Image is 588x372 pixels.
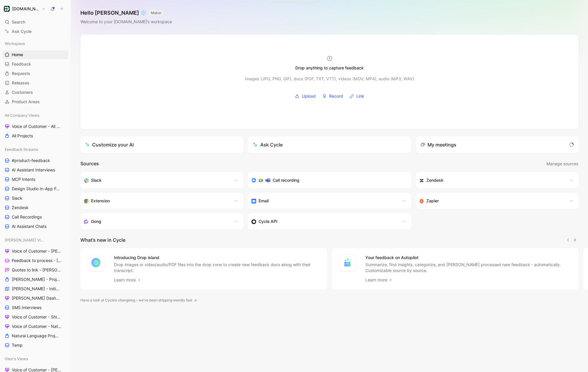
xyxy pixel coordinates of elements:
a: [PERSON_NAME] - Initiatives [2,284,68,293]
span: Voice of Customer - Shipped [12,314,61,320]
span: AI Assistant Interviews [12,167,55,173]
span: [PERSON_NAME] Dashboard [12,295,61,301]
a: Quotes to link - [PERSON_NAME] [2,266,68,274]
a: Customers [2,88,68,97]
span: Home [12,52,23,58]
div: Capture feedback from anywhere on the web [84,197,228,204]
a: Learn more [365,276,393,283]
div: Forward emails to your feedback inbox [251,197,395,204]
div: Search [2,18,68,26]
h3: Zapier [426,197,439,204]
button: Link [347,92,366,101]
span: Feedback to process - [PERSON_NAME] [12,258,62,263]
span: Call Recordings [12,214,42,220]
span: Slack [12,195,22,201]
a: Voice of Customer - Natural Language [2,322,68,331]
div: Images (JPG, PNG, GIF), docs (PDF, TXT, VTT), videos (MOV, MP4), audio (MP3, WAV) [245,75,414,82]
a: Zendesk [2,203,68,212]
div: Sync customers & send feedback from custom sources. Get inspired by our favorite use case [251,218,395,225]
div: Workspace [2,39,68,48]
span: Quotes to link - [PERSON_NAME] [12,267,61,273]
a: Design Studio In-App Feedback [2,184,68,193]
span: Voice of Customer - [PERSON_NAME] [12,248,62,254]
span: All Projects [12,133,33,139]
span: Voice of Customer - Natural Language [12,323,62,329]
a: Voice of Customer - [PERSON_NAME] [2,247,68,256]
div: [PERSON_NAME] ViewsVoice of Customer - [PERSON_NAME]Feedback to process - [PERSON_NAME]Quotes to ... [2,236,68,350]
a: MCP Intents [2,175,68,184]
a: All Projects [2,131,68,140]
button: Manage sources [546,160,579,168]
span: Zendesk [12,205,29,211]
div: Sync customers and create docs [419,177,563,184]
div: Feedback Streams#product-feedbackAI Assistant InterviewsMCP IntentsDesign Studio In-App FeedbackS... [2,145,68,231]
a: Feedback to process - [PERSON_NAME] [2,256,68,265]
img: Customer.io [4,6,10,12]
h3: Cycle API [259,218,277,225]
h3: Extension [91,197,110,204]
a: Natural Language Projects [2,331,68,340]
div: Drop anything to capture feedback [295,64,364,71]
a: Releases [2,79,68,87]
span: Customers [12,89,33,95]
h1: [DOMAIN_NAME] [12,6,39,11]
a: Feedback [2,60,68,69]
span: Ask Cycle [12,28,32,35]
span: Natural Language Projects [12,333,60,339]
span: [PERSON_NAME] - Projects [12,276,61,282]
span: Upload [302,93,316,100]
a: Call Recordings [2,213,68,221]
h4: Your feedback on Autopilot [365,254,572,261]
h3: Zendesk [426,177,443,184]
span: Feedback Streams [5,146,38,152]
a: Home [2,50,68,59]
span: [PERSON_NAME] - Initiatives [12,286,61,292]
div: Sync your customers, send feedback and get updates in Slack [84,177,228,184]
a: AI Assistant Chats [2,222,68,231]
h3: Call recording [273,177,299,184]
span: MCP Intents [12,176,35,182]
a: Voice of Customer - Shipped [2,313,68,321]
span: Workspace [5,41,25,46]
div: All Company ViewsVoice of Customer - All AreasAll Projects [2,111,68,140]
a: SMS Interviews [2,303,68,312]
h2: Sources [80,160,99,168]
div: My meetings [420,141,456,148]
button: Ask Cycle [248,136,411,153]
a: #product-feedback [2,156,68,165]
button: Record [320,92,345,101]
span: Feedback [12,61,31,67]
h4: Introducing Drop island [114,254,320,261]
span: SMS Interviews [12,305,42,311]
div: Welcome to your [DOMAIN_NAME]’s workspace [80,18,172,25]
div: Record & transcribe meetings from Zoom, Meet & Teams. [251,177,403,184]
h1: Hello [PERSON_NAME] ❄️ [80,9,172,16]
span: Design Studio In-App Feedback [12,186,61,192]
span: Releases [12,80,29,86]
div: Feedback Streams [2,145,68,154]
div: Glen's Views [2,354,68,363]
div: All Company Views [2,111,68,120]
span: Manage sources [546,160,578,167]
span: Requests [12,71,30,76]
a: Temp [2,341,68,350]
a: [PERSON_NAME] Dashboard [2,294,68,303]
div: Capture feedback from your incoming calls [84,218,228,225]
span: Link [356,93,364,100]
div: [PERSON_NAME] Views [2,236,68,244]
p: Summarize, find insights, categorize, and [PERSON_NAME] processed new feedback - automatically. C... [365,262,572,273]
span: All Company Views [5,112,39,118]
a: Customize your AI [80,136,243,153]
h2: What’s new in Cycle [80,236,125,243]
span: Search [12,19,25,26]
span: Voice of Customer - All Areas [12,124,61,129]
a: Requests [2,69,68,78]
h3: Slack [91,177,102,184]
button: Upload [293,92,318,101]
a: Voice of Customer - All Areas [2,122,68,131]
span: [PERSON_NAME] Views [5,237,45,243]
div: Capture feedback from thousands of sources with Zapier (survey results, recordings, sheets, etc). [419,197,563,204]
button: MAKER [149,10,163,16]
span: Glen's Views [5,356,28,362]
a: Ask Cycle [2,27,68,36]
